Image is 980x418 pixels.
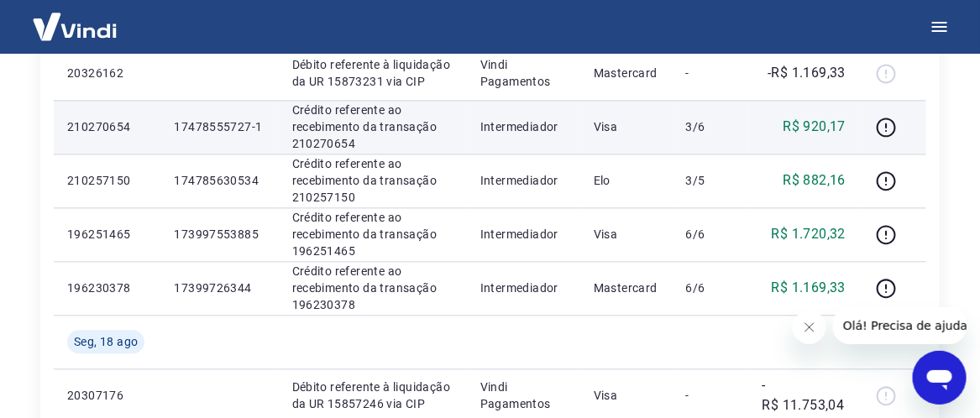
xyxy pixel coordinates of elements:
[594,387,659,404] p: Visa
[480,172,567,189] p: Intermediador
[686,118,736,135] p: 3/6
[686,226,736,243] p: 6/6
[10,12,141,25] span: Olá! Precisa de ajuda?
[594,280,659,296] p: Mastercard
[686,387,736,404] p: -
[594,118,659,135] p: Visa
[480,118,567,135] p: Intermediador
[768,63,846,83] p: -R$ 1.169,33
[772,278,846,298] p: R$ 1.169,33
[480,379,567,412] p: Vindi Pagamentos
[783,170,846,191] p: R$ 882,16
[783,117,846,137] p: R$ 920,17
[686,65,736,81] p: -
[913,351,967,405] iframe: Botão para abrir a janela de mensagens
[772,224,846,244] p: R$ 1.720,32
[67,387,147,404] p: 20307176
[292,209,453,259] p: Crédito referente ao recebimento da transação 196251465
[67,280,147,296] p: 196230378
[174,280,265,296] p: 17399726344
[480,56,567,90] p: Vindi Pagamentos
[480,226,567,243] p: Intermediador
[594,226,659,243] p: Visa
[67,226,147,243] p: 196251465
[174,226,265,243] p: 173997553885
[763,375,846,415] p: -R$ 11.753,04
[686,172,736,189] p: 3/5
[686,280,736,296] p: 6/6
[292,379,453,412] p: Débito referente à liquidação da UR 15857246 via CIP
[174,118,265,135] p: 17478555727-1
[480,280,567,296] p: Intermediador
[20,1,129,52] img: Vindi
[67,65,147,81] p: 20326162
[292,155,453,206] p: Crédito referente ao recebimento da transação 210257150
[174,172,265,189] p: 174785630534
[292,56,453,90] p: Débito referente à liquidação da UR 15873231 via CIP
[74,333,138,350] span: Seg, 18 ago
[833,307,967,344] iframe: Mensagem da empresa
[793,311,826,344] iframe: Fechar mensagem
[292,102,453,152] p: Crédito referente ao recebimento da transação 210270654
[594,65,659,81] p: Mastercard
[67,118,147,135] p: 210270654
[594,172,659,189] p: Elo
[67,172,147,189] p: 210257150
[292,263,453,313] p: Crédito referente ao recebimento da transação 196230378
